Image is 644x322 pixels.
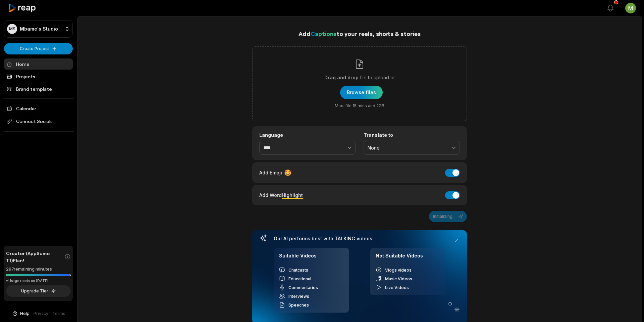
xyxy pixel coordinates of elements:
span: Music Videos [385,276,412,281]
a: Terms [52,311,65,317]
button: None [364,141,460,155]
div: Add Word [259,191,303,200]
span: Vlogs videos [385,268,412,273]
a: Privacy [34,311,48,317]
span: Speeches [288,303,309,308]
span: None [368,145,446,151]
h3: Our AI performs best with TALKING videos: [274,236,445,242]
span: Educational [288,276,311,281]
a: Home [4,58,73,70]
div: *Usage resets on [DATE] [6,278,71,283]
label: Language [259,132,356,138]
span: Commentaries [288,285,318,290]
span: Max. file 15 mins and 2GB [335,103,384,109]
div: MS [7,24,17,34]
span: file to upload or [360,74,395,82]
span: Chatcasts [288,268,308,273]
button: Help [12,311,30,317]
h4: Not Suitable Videos [376,253,440,263]
p: Mbame's Studio [20,26,58,32]
label: Translate to [364,132,460,138]
span: Interviews [288,294,309,299]
span: 🤩 [284,168,291,177]
span: Highlight [282,192,303,198]
a: Brand template [4,83,73,94]
a: Projects [4,71,73,82]
span: Add Emoji [259,169,282,176]
button: Create Project [4,43,73,54]
span: Live Videos [385,285,409,290]
span: Connect Socials [4,115,73,127]
span: Creator (AppSumo T1) Plan! [6,250,64,264]
span: Captions [311,30,336,37]
span: Drag and drop [324,74,359,82]
button: Drag and dropfile to upload orMax. file 15 mins and 2GB [340,86,383,99]
div: 297 remaining minutes [6,266,71,273]
h4: Suitable Videos [279,253,343,263]
h1: Add to your reels, shorts & stories [252,29,467,38]
button: Upgrade Tier [6,285,71,297]
a: Calendar [4,103,73,114]
span: Help [20,311,30,317]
